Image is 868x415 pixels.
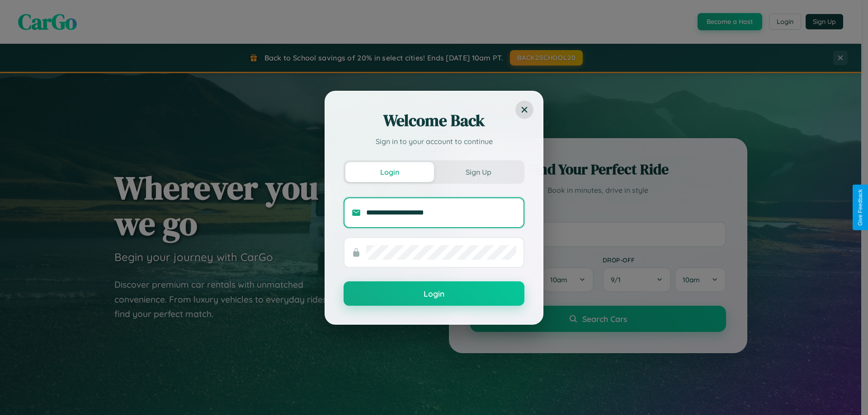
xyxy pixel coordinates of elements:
[344,281,524,306] button: Login
[857,189,863,226] div: Give Feedback
[344,136,524,147] p: Sign in to your account to continue
[345,162,434,182] button: Login
[434,162,523,182] button: Sign Up
[344,110,524,131] h2: Welcome Back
